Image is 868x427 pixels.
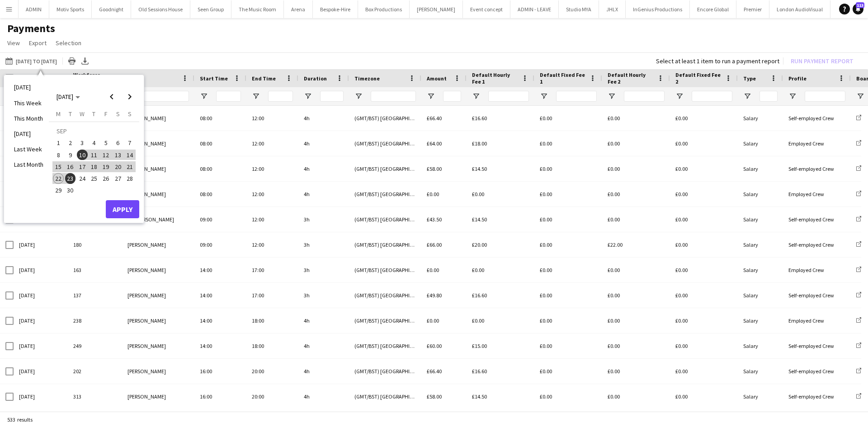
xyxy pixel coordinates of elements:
button: 08-09-2025 [52,149,64,160]
input: Default Fixed Fee 1 Filter Input [556,91,597,102]
span: £58.00 [427,165,442,172]
span: S [128,110,132,118]
div: 20:00 [246,359,298,384]
div: 4h [298,308,349,333]
span: 24 [77,173,88,184]
td: SEP [52,125,136,137]
div: Salary [738,359,783,384]
div: 08:00 [194,106,246,131]
div: £0.00 [534,182,602,206]
div: 4h [298,131,349,156]
div: Salary [738,156,783,181]
button: Box Productions [358,0,410,18]
button: 25-09-2025 [88,173,100,184]
button: 03-09-2025 [76,137,88,149]
span: £60.00 [427,343,442,349]
div: £0.00 [534,283,602,308]
button: Open Filter Menu [427,92,435,100]
div: Salary [738,106,783,131]
div: £14.50 [467,207,534,232]
span: 30 [65,185,76,196]
button: 07-09-2025 [124,137,136,149]
div: 4h [298,156,349,181]
div: £0.00 [602,207,670,232]
div: (GMT/BST) [GEOGRAPHIC_DATA] [349,207,421,232]
span: 5 [100,137,111,148]
div: £0.00 [534,258,602,282]
span: [PERSON_NAME] [127,343,166,349]
div: 3h [298,258,349,282]
button: Open Filter Menu [675,92,684,100]
span: 28 [124,173,135,184]
a: View [4,37,24,49]
div: (GMT/BST) [GEOGRAPHIC_DATA] [349,359,421,384]
button: 26-09-2025 [100,173,112,184]
span: Type [743,75,756,82]
span: 13 [113,150,123,160]
div: 313 [68,384,122,409]
div: 16:00 [194,359,246,384]
span: £64.00 [427,140,442,147]
button: 18-09-2025 [88,161,100,173]
div: £0.00 [602,131,670,156]
div: £0.00 [670,359,738,384]
span: £43.50 [427,216,442,223]
div: Self-employed Crew [783,232,851,257]
span: [PERSON_NAME] [127,165,166,172]
input: Name Filter Input [144,91,189,102]
button: 21-09-2025 [124,161,136,173]
button: Open Filter Menu [856,92,864,100]
span: [PERSON_NAME] [127,241,166,248]
div: Salary [738,384,783,409]
button: 16-09-2025 [64,161,76,173]
div: 4h [298,333,349,358]
div: Employed Crew [783,182,851,206]
div: £0.00 [602,258,670,282]
span: £66.40 [427,115,442,122]
div: £16.60 [467,283,534,308]
div: £16.60 [467,106,534,131]
div: Self-employed Crew [783,384,851,409]
button: 10-09-2025 [76,149,88,160]
span: 8 [53,150,64,160]
div: Self-employed Crew [783,359,851,384]
input: Amount Filter Input [443,91,461,102]
button: Open Filter Menu [788,92,797,100]
button: 17-09-2025 [76,161,88,173]
span: 17 [77,161,88,172]
div: Self-employed Crew [783,106,851,131]
div: 12:00 [246,131,298,156]
span: [PERSON_NAME] [127,292,166,299]
div: 4h [298,359,349,384]
button: Encore Global [690,0,736,18]
div: £0.00 [534,156,602,181]
div: £0.00 [670,131,738,156]
div: £0.00 [670,308,738,333]
span: 14 [124,150,135,160]
button: Goodnight [92,0,131,18]
div: Select at least 1 item to run a payment report [656,57,779,65]
span: Default Hourly Fee 1 [472,71,518,85]
span: T [92,110,95,118]
span: View [7,39,20,47]
button: 14-09-2025 [124,149,136,160]
button: Studio MYA [559,0,599,18]
span: S [116,110,120,118]
div: Salary [738,182,783,206]
span: Default Hourly Fee 2 [608,71,654,85]
div: £0.00 [602,359,670,384]
div: 4h [298,384,349,409]
button: Open Filter Menu [743,92,751,100]
span: 21 [124,161,135,172]
button: 22-09-2025 [52,173,64,184]
div: 17:00 [246,258,298,282]
div: 12:00 [246,232,298,257]
div: 137 [68,283,122,308]
div: Salary [738,207,783,232]
div: 238 [68,308,122,333]
span: 18 [89,161,99,172]
div: £20.00 [467,232,534,257]
button: Choose month and year [53,89,84,105]
div: £0.00 [670,258,738,282]
div: (GMT/BST) [GEOGRAPHIC_DATA] [349,333,421,358]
